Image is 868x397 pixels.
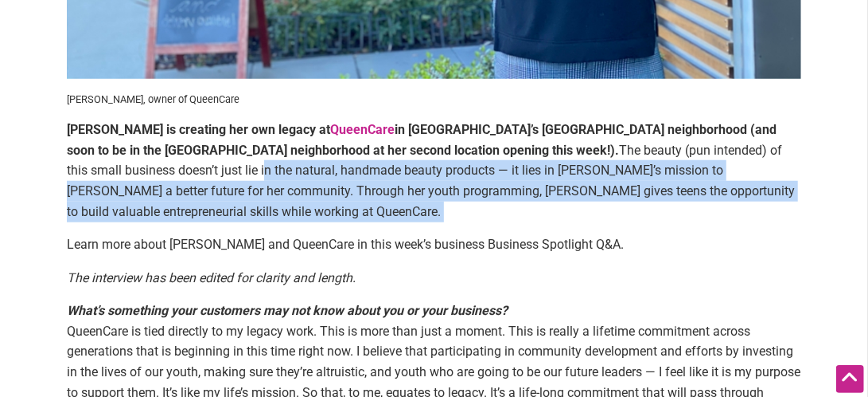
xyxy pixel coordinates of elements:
div: Scroll Back to Top [836,365,864,393]
strong: [PERSON_NAME] is creating her own legacy at in [GEOGRAPHIC_DATA]’s [GEOGRAPHIC_DATA] neighborhood... [67,122,777,158]
p: Learn more about [PERSON_NAME] and QueenCare in this week’s business Business Spotlight Q&A. [67,234,801,255]
sub: [PERSON_NAME], owner of QueenCare [67,93,239,105]
strong: What’s something your customers may not know about you or your business? [67,303,508,318]
p: The beauty (pun intended) of this small business doesn’t just lie in the natural, handmade beauty... [67,120,801,222]
em: The interview has been edited for clarity and length. [67,270,356,285]
a: QueenCare [330,122,395,137]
